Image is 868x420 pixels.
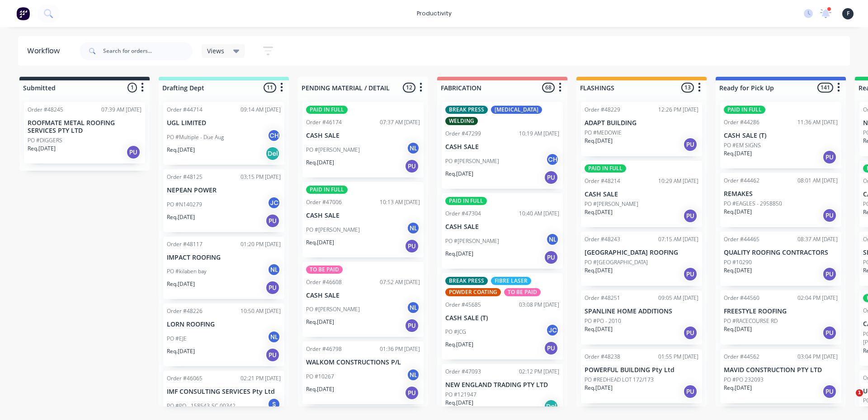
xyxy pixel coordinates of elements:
[585,249,698,257] p: [GEOGRAPHIC_DATA] ROOFING
[822,150,837,164] div: PU
[167,388,281,396] p: IMF CONSULTING SERVICES Pty Ltd
[306,159,334,167] p: Req. [DATE]
[445,288,501,296] div: POWDER COATING
[167,213,195,221] p: Req. [DATE]
[683,326,698,340] div: PU
[445,210,481,218] div: Order #47304
[822,208,837,223] div: PU
[445,157,499,165] p: PO #[PERSON_NAME]
[724,266,752,275] p: Req. [DATE]
[724,258,752,266] p: PO #10290
[724,366,838,374] p: MAVID CONSTRUCTION PTY LTD
[491,277,531,285] div: FIBRE LASER
[380,198,420,206] div: 10:13 AM [DATE]
[445,399,473,407] p: Req. [DATE]
[724,294,759,302] div: Order #44560
[585,258,648,266] p: PO #[GEOGRAPHIC_DATA]
[546,233,559,246] div: NL
[167,307,203,315] div: Order #48226
[265,146,280,161] div: Del
[724,235,759,243] div: Order #44465
[442,102,563,189] div: BREAK PRESS[MEDICAL_DATA]WELDINGOrder #4729910:19 AM [DATE]CASH SALEPO #[PERSON_NAME]CHReq.[DATE]PU
[163,303,284,366] div: Order #4822610:50 AM [DATE]LORN ROOFINGPO #EJENLReq.[DATE]PU
[163,102,284,165] div: Order #4471409:14 AM [DATE]UGL LIMITEDPO #Multiple - Due AugCHReq.[DATE]Del
[405,159,419,173] div: PU
[167,173,203,181] div: Order #48125
[445,381,559,389] p: NEW ENGLAND TRADING PTY LTD
[724,308,838,315] p: FREESTYLE ROOFING
[267,129,281,142] div: CH
[445,143,559,151] p: CASH SALE
[546,323,559,337] div: JC
[406,301,420,314] div: NL
[306,212,420,219] p: CASH SALE
[167,240,203,248] div: Order #48117
[28,119,142,135] p: ROOFMATE METAL ROOFING SERVICES PTY LTD
[442,193,563,269] div: PAID IN FULLOrder #4730410:40 AM [DATE]CASH SALEPO #[PERSON_NAME]NLReq.[DATE]PU
[585,317,621,325] p: PO #PO - 2010
[856,389,863,397] span: 1
[544,341,558,355] div: PU
[405,386,419,400] div: PU
[302,341,424,404] div: Order #4679801:36 PM [DATE]WALKOM CONSTRUCTIONS P/LPO #10267NLReq.[DATE]PU
[265,214,280,228] div: PU
[822,384,837,399] div: PU
[797,118,838,126] div: 11:36 AM [DATE]
[302,262,424,337] div: TO BE PAIDOrder #4660807:52 AM [DATE]CASH SALEPO #[PERSON_NAME]NLReq.[DATE]PU
[581,232,702,286] div: Order #4824307:15 AM [DATE][GEOGRAPHIC_DATA] ROOFINGPO #[GEOGRAPHIC_DATA]Req.[DATE]PU
[585,384,613,392] p: Req. [DATE]
[445,237,499,245] p: PO #[PERSON_NAME]
[683,267,698,281] div: PU
[167,106,203,114] div: Order #44714
[546,153,559,166] div: CH
[306,186,348,194] div: PAID IN FULL
[724,249,838,257] p: QUALITY ROOFING CONTRACTORS
[822,326,837,340] div: PU
[103,42,193,60] input: Search for orders...
[581,161,702,227] div: PAID IN FULLOrder #4821410:29 AM [DATE]CASH SALEPO #[PERSON_NAME]Req.[DATE]PU
[380,278,420,286] div: 07:52 AM [DATE]
[126,145,141,159] div: PU
[724,208,752,216] p: Req. [DATE]
[585,353,620,361] div: Order #48238
[658,235,698,243] div: 07:15 AM [DATE]
[581,102,702,156] div: Order #4822912:26 PM [DATE]ADAPT BUILDINGPO #MEDOWIEReq.[DATE]PU
[306,305,360,313] p: PO #[PERSON_NAME]
[519,210,559,218] div: 10:40 AM [DATE]
[442,364,563,418] div: Order #4709302:12 PM [DATE]NEW ENGLAND TRADING PTY LTDPO #121947Req.[DATE]Del
[445,314,559,322] p: CASH SALE (T)
[724,325,752,333] p: Req. [DATE]
[581,349,702,403] div: Order #4823801:55 PM [DATE]POWERFUL BUILDING Pty LtdPO #REDHEAD LOT 172/173Req.[DATE]PU
[167,254,281,261] p: IMPACT ROOFING
[163,169,284,232] div: Order #4812503:15 PM [DATE]NEPEAN POWERPO #N140279JCReq.[DATE]PU
[167,335,187,343] p: PO #EJE
[167,280,195,288] p: Req. [DATE]
[585,191,698,198] p: CASH SALE
[265,348,280,362] div: PU
[167,321,281,328] p: LORN ROOFING
[544,170,558,185] div: PU
[167,187,281,194] p: NEPEAN POWER
[28,145,56,153] p: Req. [DATE]
[445,368,481,376] div: Order #47093
[380,118,420,126] div: 07:37 AM [DATE]
[167,133,224,141] p: PO #Multiple - Due Aug
[585,177,620,185] div: Order #48214
[724,190,838,198] p: REMAKES
[658,106,698,114] div: 12:26 PM [DATE]
[306,238,334,247] p: Req. [DATE]
[585,164,626,173] div: PAID IN FULL
[585,235,620,243] div: Order #48243
[405,239,419,253] div: PU
[101,106,142,114] div: 07:39 AM [DATE]
[445,328,466,336] p: PO #JCG
[724,177,759,185] div: Order #44462
[445,170,473,178] p: Req. [DATE]
[585,137,613,145] p: Req. [DATE]
[241,240,281,248] div: 01:20 PM [DATE]
[724,384,752,392] p: Req. [DATE]
[406,141,420,155] div: NL
[167,374,203,383] div: Order #46065
[267,196,281,210] div: JC
[16,7,30,20] img: Factory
